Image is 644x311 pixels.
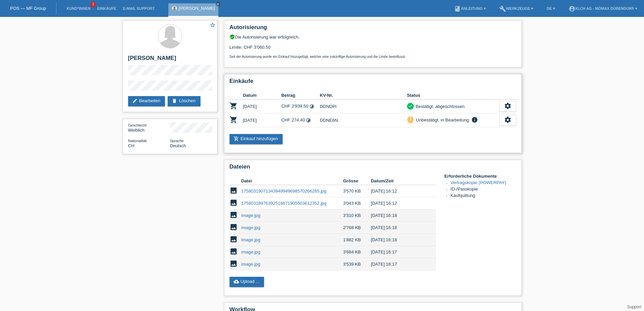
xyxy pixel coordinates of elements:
[496,6,537,10] a: buildWerkzeuge ▾
[281,113,320,127] td: CHF 274.40
[230,116,238,124] i: POSP00027603
[230,235,238,243] i: image
[230,163,516,174] h2: Dateien
[132,98,138,104] i: edit
[241,249,260,254] a: image.jpg
[407,91,499,99] th: Status
[128,139,147,143] span: Nationalität
[128,143,135,148] span: Schweiz
[371,209,426,222] td: [DATE] 16:18
[230,260,238,268] i: image
[230,34,235,40] i: verified_user
[371,234,426,246] td: [DATE] 16:18
[451,186,516,193] li: ID-/Passkopie
[569,5,575,12] i: account_circle
[170,143,186,148] span: Deutsch
[281,91,320,99] th: Betrag
[90,2,96,7] span: 3
[343,177,371,185] th: Grösse
[499,5,506,12] i: build
[343,246,371,258] td: 3'684 KB
[241,237,260,242] a: image.jpg
[565,6,641,10] a: account_circleXLCH AG - Mömax Dübendorf ▾
[454,5,461,12] i: book
[241,201,327,206] a: 17580318976392516671905503612352.jpg
[94,6,119,10] a: Einkäufe
[241,177,343,185] th: Datei
[306,118,311,123] i: Fixe Raten - Zinsübernahme durch Kunde (6 Raten)
[414,116,469,124] div: Unbestätigt, in Bearbeitung
[243,113,282,127] td: [DATE]
[371,197,426,209] td: [DATE] 16:12
[179,6,215,11] a: [PERSON_NAME]
[230,211,238,219] i: image
[451,180,506,185] a: Vertragskopie (POWERPAY)
[408,117,413,122] i: priority_high
[241,225,260,230] a: image.jpg
[230,134,283,144] a: add_shopping_cartEinkauf hinzufügen
[343,258,371,270] td: 3'539 KB
[128,96,165,106] a: editBearbeiten
[451,6,489,10] a: bookAnleitung ▾
[230,223,238,231] i: image
[172,98,177,104] i: delete
[216,2,220,6] a: close
[230,102,238,110] i: POSP00026695
[445,174,516,179] h4: Erforderliche Dokumente
[230,247,238,256] i: image
[371,177,426,185] th: Datum/Zeit
[320,91,407,99] th: KV-Nr.
[120,6,158,10] a: E-Mail Support
[281,99,320,113] td: CHF 2'939.50
[230,34,516,40] div: Die Autorisierung war erfolgreich.
[343,209,371,222] td: 3'310 KB
[371,258,426,270] td: [DATE] 16:17
[230,78,516,88] h2: Einkäufe
[343,234,371,246] td: 1'882 KB
[243,99,282,113] td: [DATE]
[371,222,426,234] td: [DATE] 16:18
[230,186,238,195] i: image
[471,116,479,123] i: info
[504,116,511,124] i: settings
[627,305,641,309] a: Support
[128,123,147,127] span: Geschlecht
[63,6,94,10] a: Kund*innen
[241,188,327,194] a: 17580319071343949949698570266265.jpg
[408,104,413,108] i: check
[170,139,184,143] span: Sprache
[414,103,465,110] div: Bestätigt, abgeschlossen
[371,185,426,197] td: [DATE] 16:12
[543,6,558,10] a: DE ▾
[241,213,260,218] a: image.jpg
[230,40,516,59] div: Limite: CHF 3'060.50
[234,279,239,284] i: cloud_upload
[504,102,511,110] i: settings
[343,197,371,209] td: 3'043 KB
[168,96,200,106] a: deleteLöschen
[343,222,371,234] td: 2'768 KB
[371,246,426,258] td: [DATE] 16:17
[128,123,170,133] div: Weiblich
[230,55,516,59] p: Seit der Autorisierung wurde ein Einkauf hinzugefügt, welcher eine zukünftige Autorisierung und d...
[230,24,516,34] h2: Autorisierung
[10,6,46,11] a: POS — MF Group
[241,262,260,267] a: image.jpg
[210,22,216,28] i: star_border
[309,104,314,109] i: Fixe Raten - Zinsübernahme durch Kunde (12 Raten)
[451,193,516,199] li: Kaufquittung
[243,91,282,99] th: Datum
[343,185,371,197] td: 3'570 KB
[230,277,264,287] a: cloud_uploadUpload ...
[128,55,212,65] h2: [PERSON_NAME]
[234,136,239,141] i: add_shopping_cart
[320,99,407,113] td: DDNDPI
[216,2,220,6] i: close
[230,199,238,207] i: image
[210,22,216,29] a: star_border
[320,113,407,127] td: DDNE6N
